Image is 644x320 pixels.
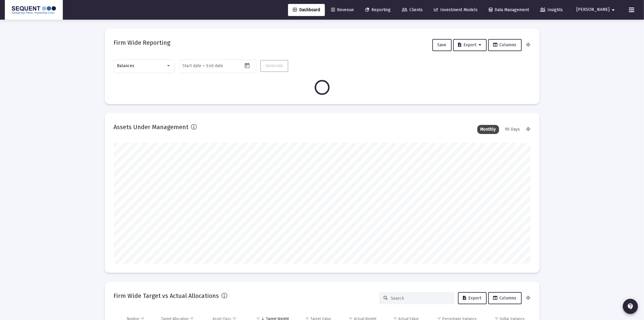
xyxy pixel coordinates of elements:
mat-icon: arrow_drop_down [610,4,617,16]
span: Save [437,42,447,47]
span: Revenue [331,7,354,12]
button: Columns [488,39,522,51]
a: Investment Models [429,4,482,16]
span: [PERSON_NAME] [576,7,610,12]
span: Generate [265,63,283,68]
span: Columns [493,42,517,47]
span: Balances [117,63,134,68]
span: Columns [493,296,517,301]
h2: Firm Wide Reporting [114,38,171,47]
input: Search [391,296,450,301]
button: Generate [260,60,288,72]
button: Export [453,39,487,51]
span: Clients [402,7,423,12]
button: Save [432,39,452,51]
input: End date [206,64,235,68]
button: Columns [488,292,522,304]
span: Data Management [489,7,529,12]
a: Revenue [326,4,359,16]
button: [PERSON_NAME] [569,4,624,16]
h2: Firm Wide Target vs Actual Allocations [114,291,219,301]
a: Data Management [484,4,534,16]
div: 90 Days [502,125,523,134]
input: Start date [182,64,201,68]
a: Dashboard [288,4,325,16]
span: Insights [540,7,563,12]
span: Investment Models [434,7,478,12]
a: Reporting [360,4,396,16]
button: Export [458,292,487,304]
a: Insights [535,4,568,16]
div: Monthly [477,125,499,134]
span: Export [463,296,482,301]
span: Export [458,42,482,47]
span: Reporting [365,7,391,12]
button: Open calendar [243,61,252,70]
mat-icon: contact_support [627,303,634,310]
span: Dashboard [293,7,320,12]
span: – [203,64,205,68]
img: Dashboard [9,4,58,16]
h2: Assets Under Management [114,122,189,132]
a: Clients [397,4,428,16]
